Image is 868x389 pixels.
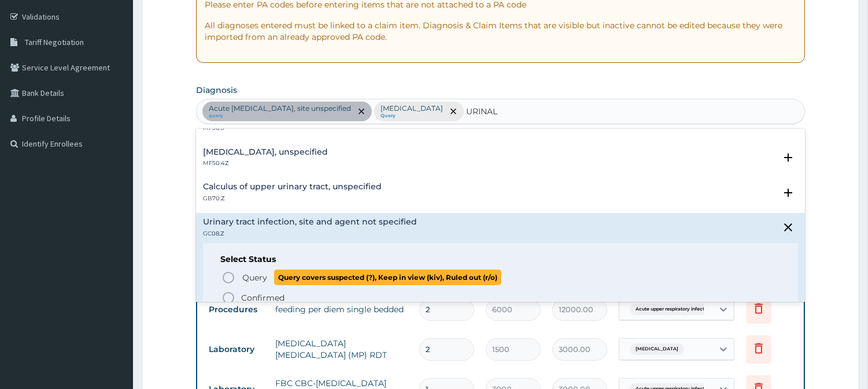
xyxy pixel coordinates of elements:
[220,255,781,264] h6: Select Status
[205,20,796,43] p: All diagnoses entered must be linked to a claim item. Diagnosis & Claim Items that are visible bu...
[203,299,269,320] td: Procedures
[269,298,413,321] td: feeding per diem single bedded
[274,270,501,285] span: Query covers suspected (?), Keep in view (kiv), Ruled out (r/o)
[203,339,269,360] td: Laboratory
[209,104,351,113] p: Acute [MEDICAL_DATA], site unspecified
[203,124,280,132] p: MF50.3
[196,84,237,96] label: Diagnosis
[781,186,795,200] i: open select status
[203,182,382,191] h4: Calculus of upper urinary tract, unspecified
[448,106,459,117] span: remove selection option
[781,220,795,234] i: close select status
[781,151,795,164] i: open select status
[221,271,235,285] i: status option query
[221,291,235,305] i: status option filled
[242,272,267,283] span: Query
[630,304,714,315] span: Acute upper respiratory infect...
[269,332,413,366] td: [MEDICAL_DATA] [MEDICAL_DATA] (MP) RDT
[203,194,382,203] p: GB70.Z
[203,218,417,226] h4: Urinary tract infection, site and agent not specified
[381,104,443,113] p: [MEDICAL_DATA]
[209,113,351,119] small: query
[241,292,285,304] p: Confirmed
[203,230,417,238] p: GC08.Z
[203,148,328,156] h4: [MEDICAL_DATA], unspecified
[630,343,684,355] span: [MEDICAL_DATA]
[203,159,328,167] p: MF50.4Z
[381,113,443,119] small: Query
[25,37,84,47] span: Tariff Negotiation
[356,106,367,117] span: remove selection option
